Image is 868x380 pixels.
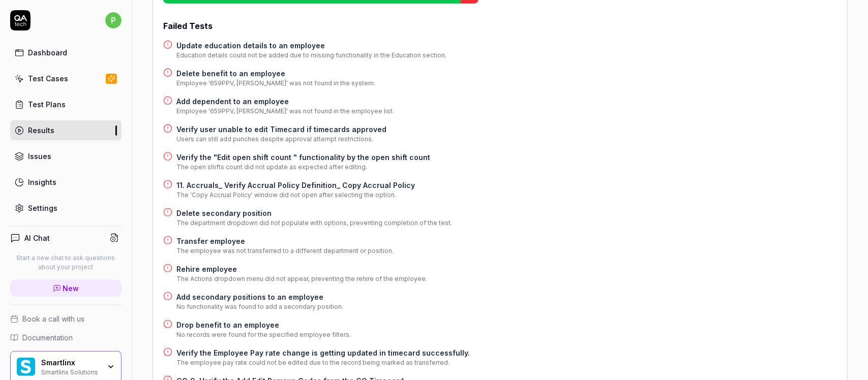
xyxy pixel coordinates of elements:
[176,236,394,246] a: Transfer employee
[41,367,100,375] div: Smartlinx Solutions
[28,125,54,136] div: Results
[176,264,427,274] a: Rehire employee
[176,208,452,218] a: Delete secondary position
[28,99,66,110] div: Test Plans
[176,320,351,330] a: Drop benefit to an employee
[10,198,122,218] a: Settings
[63,283,79,294] span: New
[24,233,50,243] h4: AI Chat
[176,218,452,228] div: The department dropdown did not populate with options, preventing completion of the test.
[28,203,57,213] div: Settings
[176,358,470,367] div: The employee pay rate could not be edited due to the record being marked as transferred.
[28,73,68,84] div: Test Cases
[41,358,100,367] div: Smartlinx
[176,180,415,191] a: 11. Accruals_ Verify Accrual Policy Definition_ Copy Accrual Policy
[105,10,122,30] button: p
[163,20,837,32] div: Failed Tests
[10,69,122,88] a: Test Cases
[176,302,343,311] div: No functionality was found to add a secondary position.
[10,313,122,324] a: Book a call with us
[176,107,394,116] div: Employee '659PPV, [PERSON_NAME]' was not found in the employee list.
[28,151,51,162] div: Issues
[176,51,446,60] div: Education details could not be added due to missing functionality in the Education section.
[10,146,122,166] a: Issues
[10,172,122,192] a: Insights
[10,280,122,297] a: New
[10,332,122,343] a: Documentation
[176,191,415,200] div: The 'Copy Accrual Policy' window did not open after selecting the option.
[10,254,122,272] p: Start a new chat to ask questions about your project
[176,135,386,144] div: Users can still add punches despite approval attempt restrictions.
[176,246,394,256] div: The employee was not transferred to a different department or position.
[176,347,470,358] a: Verify the Employee Pay rate change is getting updated in timecard successfully.
[176,96,394,107] a: Add dependent to an employee
[10,43,122,62] a: Dashboard
[28,177,56,187] div: Insights
[10,120,122,140] a: Results
[28,47,67,58] div: Dashboard
[22,332,73,343] span: Documentation
[176,274,427,283] div: The Actions dropdown menu did not appear, preventing the rehire of the employee.
[176,292,343,302] a: Add secondary positions to an employee
[176,40,446,51] a: Update education details to an employee
[176,152,430,163] a: Verify the "Edit open shift count " functionality by the open shift count
[22,313,84,324] span: Book a call with us
[176,330,351,339] div: No records were found for the specified employee filters.
[176,79,375,88] div: Employee '659PPV, [PERSON_NAME]' was not found in the system.
[105,12,122,28] span: p
[176,68,375,79] a: Delete benefit to an employee
[176,124,386,135] a: Verify user unable to edit Timecard if timecards approved
[17,358,35,376] img: Smartlinx Logo
[176,163,430,172] div: The open shifts count did not update as expected after editing.
[10,94,122,114] a: Test Plans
